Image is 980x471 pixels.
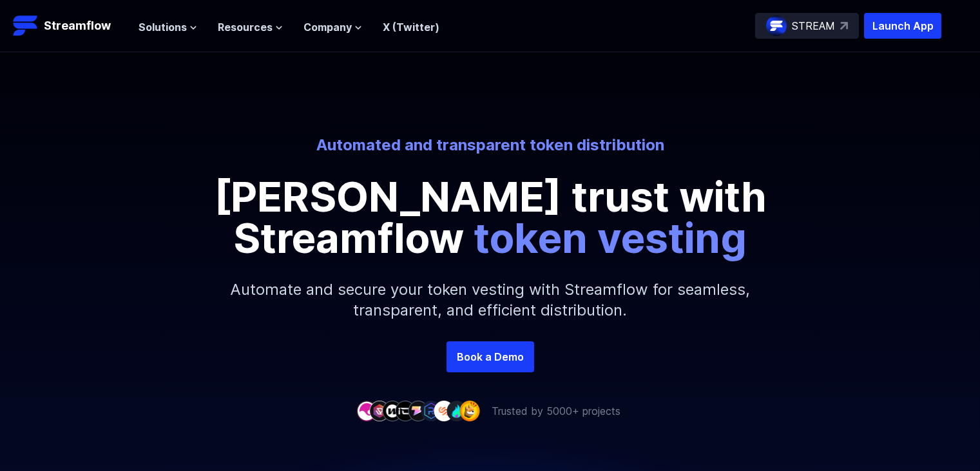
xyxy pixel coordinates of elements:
button: Launch App [864,13,941,39]
img: Streamflow Logo [13,13,39,39]
a: Streamflow [13,13,126,39]
button: Company [303,19,362,35]
span: token vesting [474,213,747,263]
img: company-1 [356,401,377,421]
img: top-right-arrow.svg [840,22,848,30]
span: Company [303,19,352,35]
img: company-4 [395,401,416,421]
a: STREAM [755,13,859,39]
button: Solutions [139,19,197,35]
a: X (Twitter) [383,21,439,34]
button: Resources [218,19,283,35]
span: Solutions [139,19,187,35]
img: company-2 [369,401,390,421]
p: Automated and transparent token distribution [133,135,847,155]
p: Streamflow [44,17,111,35]
img: company-5 [408,401,428,421]
span: Resources [218,19,273,35]
img: company-6 [421,401,441,421]
img: streamflow-logo-circle.png [766,15,787,36]
p: Automate and secure your token vesting with Streamflow for seamless, transparent, and efficient d... [213,259,767,341]
p: Trusted by 5000+ projects [492,403,620,419]
img: company-9 [459,401,480,421]
img: company-8 [447,401,467,421]
img: company-7 [434,401,454,421]
a: Book a Demo [447,341,534,372]
img: company-3 [382,401,403,421]
p: STREAM [792,18,835,34]
p: [PERSON_NAME] trust with Streamflow [200,176,780,259]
